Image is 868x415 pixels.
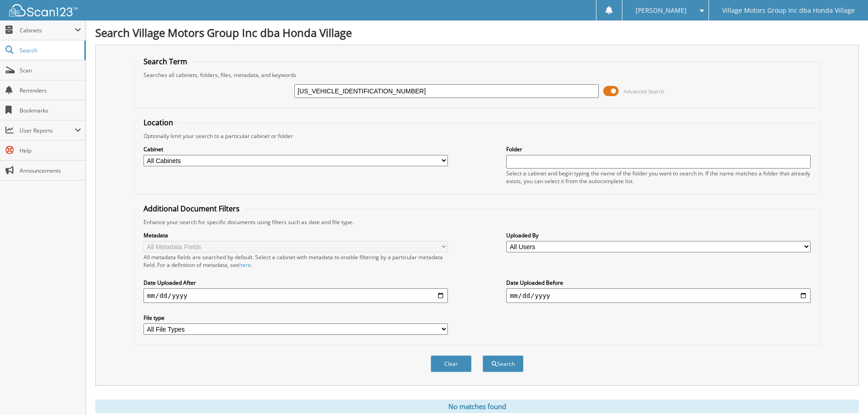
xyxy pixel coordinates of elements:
[506,169,811,185] div: Select a cabinet and begin typing the name of the folder you want to search in. If the name match...
[139,204,244,214] legend: Additional Document Filters
[95,400,859,413] div: No matches found
[20,26,75,34] span: Cabinets
[144,231,448,239] label: Metadata
[624,88,664,95] span: Advanced Search
[506,288,811,303] input: end
[20,46,80,54] span: Search
[483,355,524,372] button: Search
[144,288,448,303] input: start
[636,8,687,13] span: [PERSON_NAME]
[431,355,472,372] button: Clear
[139,218,815,226] div: Enhance your search for specific documents using filters such as date and file type.
[9,4,77,16] img: scan123-logo-white.svg
[139,56,192,67] legend: Search Term
[20,167,81,174] span: Announcements
[144,279,448,287] label: Date Uploaded After
[20,107,81,114] span: Bookmarks
[20,127,75,134] span: User Reports
[506,231,811,239] label: Uploaded By
[144,145,448,153] label: Cabinet
[506,145,811,153] label: Folder
[20,147,81,154] span: Help
[144,253,448,269] div: All metadata fields are searched by default. Select a cabinet with metadata to enable filtering b...
[144,314,448,322] label: File type
[506,279,811,287] label: Date Uploaded Before
[722,8,855,13] span: Village Motors Group Inc dba Honda Village
[139,132,815,140] div: Optionally limit your search to a particular cabinet or folder
[822,371,868,415] iframe: Chat Widget
[239,261,251,269] a: here
[95,25,859,40] h1: Search Village Motors Group Inc dba Honda Village
[20,67,81,74] span: Scan
[139,71,815,79] div: Searches all cabinets, folders, files, metadata, and keywords
[139,118,178,128] legend: Location
[20,87,81,94] span: Reminders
